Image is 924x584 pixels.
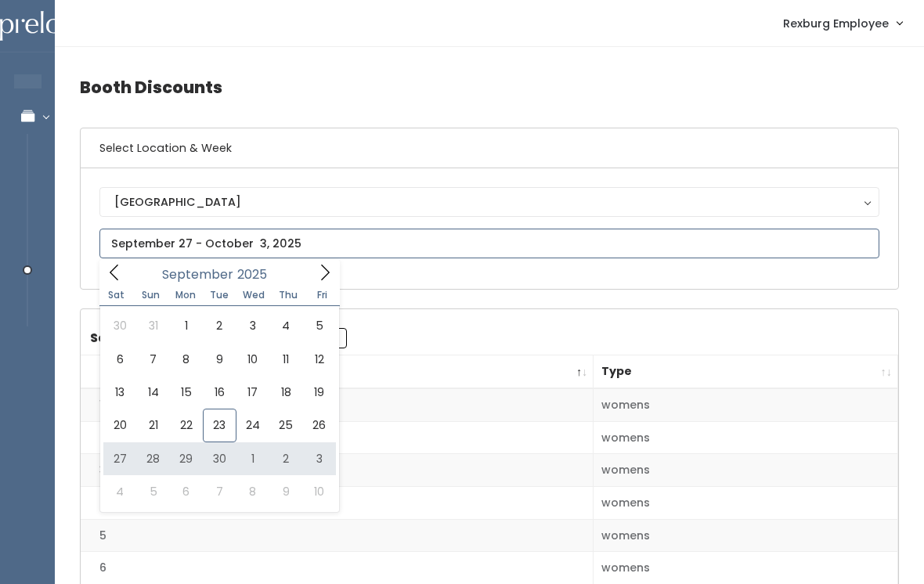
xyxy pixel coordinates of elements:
[269,442,302,475] span: October 2, 2025
[594,487,898,520] td: womens
[81,388,594,421] td: 1
[302,442,335,475] span: October 3, 2025
[136,343,169,376] span: September 7, 2025
[594,454,898,487] td: womens
[103,376,136,409] span: September 13, 2025
[594,355,898,389] th: Type: activate to sort column ascending
[236,290,271,300] span: Wed
[203,409,236,442] span: September 23, 2025
[81,421,594,454] td: 2
[203,475,236,508] span: October 7, 2025
[594,519,898,552] td: womens
[136,309,169,342] span: August 31, 2025
[236,376,269,409] span: September 17, 2025
[134,290,168,300] span: Sun
[114,193,864,211] div: [GEOGRAPHIC_DATA]
[99,187,879,217] button: [GEOGRAPHIC_DATA]
[203,442,236,475] span: September 30, 2025
[269,475,302,508] span: October 9, 2025
[236,442,269,475] span: October 1, 2025
[170,376,203,409] span: September 15, 2025
[103,442,136,475] span: September 27, 2025
[99,229,879,258] input: September 27 - October 3, 2025
[783,15,889,32] span: Rexburg Employee
[302,309,335,342] span: September 5, 2025
[767,6,918,40] a: Rexburg Employee
[236,343,269,376] span: September 10, 2025
[162,269,233,281] span: September
[136,409,169,442] span: September 21, 2025
[202,290,236,300] span: Tue
[233,265,280,284] input: Year
[170,309,203,342] span: September 1, 2025
[269,376,302,409] span: September 18, 2025
[99,290,134,300] span: Sat
[170,442,203,475] span: September 29, 2025
[269,309,302,342] span: September 4, 2025
[136,376,169,409] span: September 14, 2025
[203,343,236,376] span: September 9, 2025
[81,519,594,552] td: 5
[81,355,594,389] th: Booth Number: activate to sort column descending
[103,343,136,376] span: September 6, 2025
[170,475,203,508] span: October 6, 2025
[236,475,269,508] span: October 8, 2025
[271,290,305,300] span: Thu
[136,475,169,508] span: October 5, 2025
[80,66,899,109] h4: Booth Discounts
[305,290,340,300] span: Fri
[302,409,335,442] span: September 26, 2025
[203,309,236,342] span: September 2, 2025
[103,475,136,508] span: October 4, 2025
[136,442,169,475] span: September 28, 2025
[170,343,203,376] span: September 8, 2025
[168,290,203,300] span: Mon
[594,388,898,421] td: womens
[203,376,236,409] span: September 16, 2025
[594,421,898,454] td: womens
[269,343,302,376] span: September 11, 2025
[269,409,302,442] span: September 25, 2025
[81,454,594,487] td: 3
[81,128,898,168] h6: Select Location & Week
[103,309,136,342] span: August 30, 2025
[90,328,347,348] label: Search:
[170,409,203,442] span: September 22, 2025
[302,343,335,376] span: September 12, 2025
[236,309,269,342] span: September 3, 2025
[236,409,269,442] span: September 24, 2025
[103,409,136,442] span: September 20, 2025
[302,376,335,409] span: September 19, 2025
[81,487,594,520] td: 4
[302,475,335,508] span: October 10, 2025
